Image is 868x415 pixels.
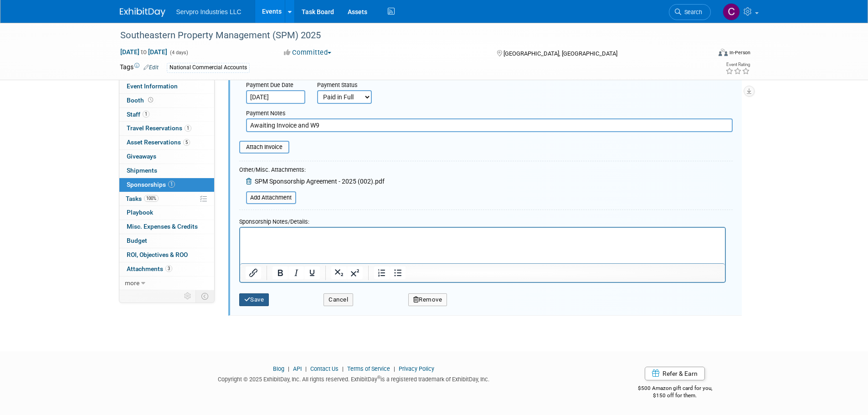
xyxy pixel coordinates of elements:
[246,109,733,118] div: Payment Notes
[310,365,339,372] a: Contact Us
[303,365,309,372] span: |
[374,266,390,279] button: Numbered list
[645,367,705,380] a: Refer & Earn
[288,266,304,279] button: Italic
[127,153,156,160] span: Giveaways
[119,164,214,178] a: Shipments
[119,80,214,93] a: Event Information
[503,50,617,57] span: [GEOGRAPHIC_DATA], [GEOGRAPHIC_DATA]
[657,47,751,61] div: Event Format
[120,8,165,17] img: ExhibitDay
[167,63,250,72] div: National Commercial Accounts
[176,8,241,15] span: Servpro Industries LLC
[127,82,178,90] span: Event Information
[725,62,750,67] div: Event Rating
[127,209,153,216] span: Playbook
[119,150,214,164] a: Giveaways
[239,293,269,306] button: Save
[119,220,214,234] a: Misc. Expenses & Credits
[120,48,168,56] span: [DATE] [DATE]
[669,4,711,20] a: Search
[119,94,214,108] a: Booth
[281,48,335,57] button: Committed
[347,365,390,372] a: Terms of Service
[399,365,434,372] a: Privacy Policy
[169,50,188,56] span: (4 days)
[119,178,214,192] a: Sponsorships1
[723,3,740,20] img: Chris Chassagneux
[119,277,214,290] a: more
[119,248,214,262] a: ROI, Objectives & ROO
[293,365,302,372] a: API
[127,223,198,230] span: Misc. Expenses & Credits
[246,266,261,279] button: Insert/edit link
[120,373,588,384] div: Copyright © 2025 ExhibitDay, Inc. All rights reserved. ExhibitDay is a registered trademark of Ex...
[240,228,725,263] iframe: Rich Text Area
[729,49,750,56] div: In-Person
[390,266,406,279] button: Bullet list
[239,166,385,176] div: Other/Misc. Attachments:
[168,181,175,188] span: 1
[119,234,214,248] a: Budget
[340,365,346,372] span: |
[125,279,139,287] span: more
[239,214,726,227] div: Sponsorship Notes/Details:
[139,48,148,56] span: to
[127,97,155,104] span: Booth
[119,192,214,206] a: Tasks100%
[126,195,159,202] span: Tasks
[681,9,702,15] span: Search
[391,365,397,372] span: |
[143,111,149,118] span: 1
[119,136,214,149] a: Asset Reservations5
[286,365,292,372] span: |
[117,27,697,44] div: Southeastern Property Management (SPM) 2025
[127,265,172,272] span: Attachments
[127,138,190,146] span: Asset Reservations
[119,206,214,220] a: Playbook
[246,81,303,90] div: Payment Due Date
[165,265,172,272] span: 3
[408,293,447,306] button: Remove
[324,293,353,306] button: Cancel
[119,262,214,276] a: Attachments3
[195,290,214,302] td: Toggle Event Tabs
[180,290,196,302] td: Personalize Event Tab Strip
[127,237,147,244] span: Budget
[127,181,175,188] span: Sponsorships
[127,111,149,118] span: Staff
[719,49,728,56] img: Format-Inperson.png
[272,266,288,279] button: Bold
[127,251,188,258] span: ROI, Objectives & ROO
[119,108,214,122] a: Staff1
[304,266,320,279] button: Underline
[127,124,191,132] span: Travel Reservations
[347,266,363,279] button: Superscript
[601,392,749,400] div: $150 off for them.
[146,97,155,103] span: Booth not reserved yet
[119,122,214,135] a: Travel Reservations1
[144,195,159,202] span: 100%
[183,139,190,146] span: 5
[377,375,380,380] sup: ®
[601,379,749,400] div: $500 Amazon gift card for you,
[144,64,159,71] a: Edit
[255,178,385,185] span: SPM Sponsorship Agreement - 2025 (002).pdf
[185,125,191,132] span: 1
[120,62,159,73] td: Tags
[127,167,157,174] span: Shipments
[331,266,347,279] button: Subscript
[273,365,284,372] a: Blog
[317,81,378,90] div: Payment Status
